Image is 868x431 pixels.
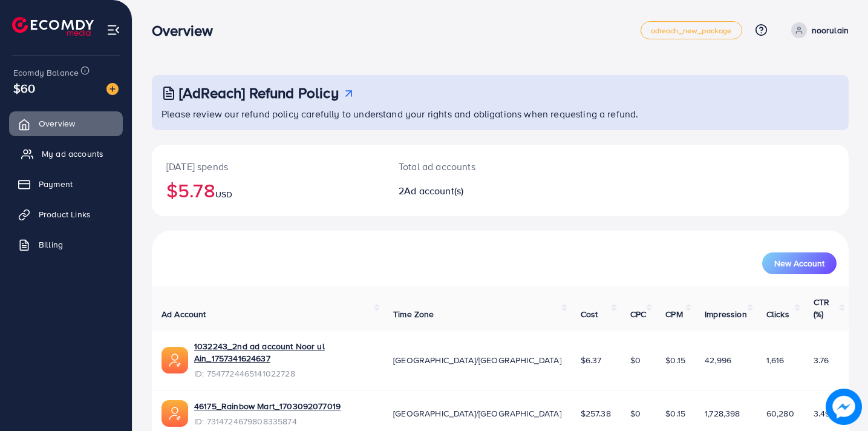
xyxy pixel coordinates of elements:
span: $0 [630,407,641,419]
span: Payment [39,178,73,190]
span: [GEOGRAPHIC_DATA]/[GEOGRAPHIC_DATA] [393,354,561,366]
a: 1032243_2nd ad account Noor ul Ain_1757341624637 [194,340,374,365]
span: [GEOGRAPHIC_DATA]/[GEOGRAPHIC_DATA] [393,407,561,419]
p: Please review our refund policy carefully to understand your rights and obligations when requesti... [162,107,841,121]
p: Total ad accounts [399,159,544,174]
span: New Account [774,259,824,268]
span: $60 [13,79,35,97]
img: logo [12,17,94,36]
span: Ad account(s) [404,184,463,197]
img: ic-ads-acc.e4c84228.svg [162,400,188,427]
span: ID: 7314724679808335874 [194,415,341,427]
h2: 2 [399,185,544,197]
a: noorulain [786,22,849,38]
a: Product Links [9,202,123,226]
span: CPM [665,308,682,320]
span: Ecomdy Balance [13,67,79,79]
img: menu [106,23,120,37]
span: 1,728,398 [705,407,740,419]
a: adreach_new_package [641,21,742,39]
a: 46175_Rainbow Mart_1703092077019 [194,400,341,412]
a: My ad accounts [9,142,123,166]
p: [DATE] spends [166,159,370,174]
span: ID: 7547724465141022728 [194,367,374,380]
span: Billing [39,239,63,251]
span: My ad accounts [42,148,103,160]
img: ic-ads-acc.e4c84228.svg [162,347,188,373]
span: CTR (%) [814,296,829,320]
p: noorulain [812,23,849,38]
span: 1,616 [766,354,785,366]
span: Clicks [766,308,789,320]
span: adreach_new_package [651,27,732,35]
span: Cost [581,308,598,320]
span: Overview [39,117,75,130]
span: $257.38 [581,407,611,419]
span: Product Links [39,208,91,220]
span: Impression [705,308,747,320]
a: Overview [9,111,123,136]
button: New Account [762,252,837,274]
img: image [106,83,119,95]
h3: [AdReach] Refund Policy [179,84,339,102]
span: Ad Account [162,308,206,320]
h2: $5.78 [166,179,370,202]
span: $0 [630,354,641,366]
span: USD [215,188,232,200]
a: Payment [9,172,123,196]
span: 60,280 [766,407,794,419]
span: $0.15 [665,407,685,419]
img: image [826,389,862,425]
span: 3.76 [814,354,829,366]
span: Time Zone [393,308,434,320]
h3: Overview [152,22,223,39]
a: Billing [9,232,123,257]
span: $6.37 [581,354,602,366]
span: 42,996 [705,354,731,366]
span: CPC [630,308,646,320]
span: $0.15 [665,354,685,366]
span: 3.49 [814,407,830,419]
